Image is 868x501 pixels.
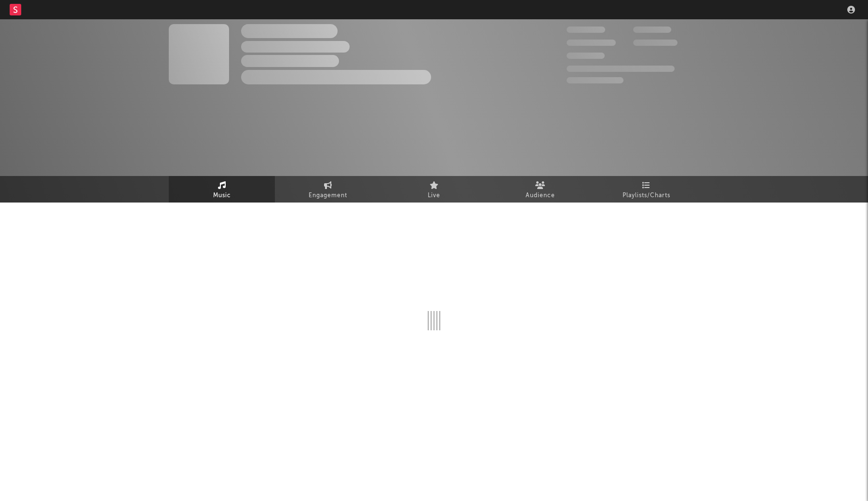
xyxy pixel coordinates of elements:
[593,176,699,203] a: Playlists/Charts
[633,27,671,33] span: 100,000
[213,190,231,202] span: Music
[567,27,605,33] span: 300,000
[487,176,593,203] a: Audience
[633,40,678,46] span: 1,000,000
[169,176,275,203] a: Music
[309,190,347,202] span: Engagement
[623,190,670,202] span: Playlists/Charts
[567,66,675,72] span: 50,000,000 Monthly Listeners
[567,53,605,59] span: 100,000
[275,176,381,203] a: Engagement
[381,176,487,203] a: Live
[526,190,555,202] span: Audience
[567,40,616,46] span: 50,000,000
[567,77,624,83] span: Jump Score: 85.0
[428,190,440,202] span: Live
